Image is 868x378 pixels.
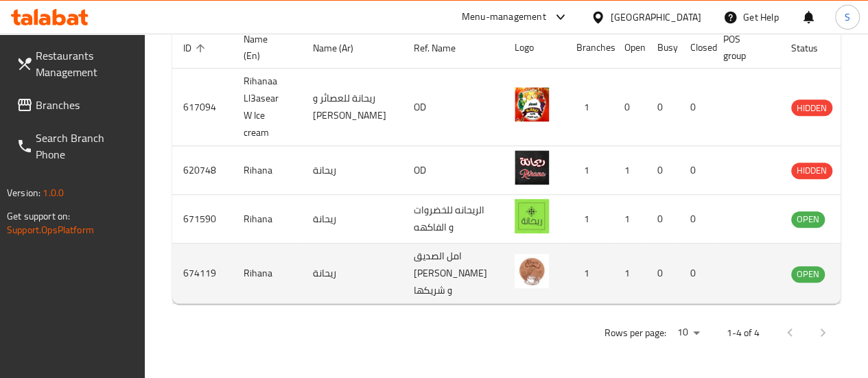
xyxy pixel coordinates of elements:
[244,31,285,64] span: Name (En)
[233,244,302,304] td: Rihana
[679,195,712,244] td: 0
[565,244,613,304] td: 1
[565,27,613,69] th: Branches
[515,87,549,121] img: Rihanaa Ll3asear W Ice cream
[845,10,850,25] span: S
[233,195,302,244] td: Rihana
[5,121,145,171] a: Search Branch Phone
[791,211,825,228] div: OPEN
[172,146,233,195] td: 620748
[646,27,679,69] th: Busy
[5,39,145,88] a: Restaurants Management
[679,27,712,69] th: Closed
[403,69,504,146] td: OD
[172,69,233,146] td: 617094
[727,324,760,342] p: 1-4 of 4
[172,244,233,304] td: 674119
[7,221,94,239] a: Support.OpsPlatform
[233,69,302,146] td: Rihanaa Ll3asear W Ice cream
[613,69,646,146] td: 0
[791,99,832,116] div: HIDDEN
[7,184,40,202] span: Version:
[462,9,546,25] div: Menu-management
[565,69,613,146] td: 1
[791,211,825,227] span: OPEN
[36,47,134,80] span: Restaurants Management
[36,130,134,163] span: Search Branch Phone
[646,146,679,195] td: 0
[414,40,473,56] span: Ref. Name
[672,322,705,343] div: Rows per page:
[504,27,565,69] th: Logo
[302,195,403,244] td: ريحانة
[172,195,233,244] td: 671590
[302,69,403,146] td: ريحانة للعصائر و [PERSON_NAME]
[791,163,832,179] div: HIDDEN
[7,207,70,225] span: Get support on:
[646,195,679,244] td: 0
[302,146,403,195] td: ريحانة
[679,244,712,304] td: 0
[403,146,504,195] td: OD
[791,100,832,116] span: HIDDEN
[791,163,832,178] span: HIDDEN
[302,244,403,304] td: ريحانة
[791,40,836,56] span: Status
[679,146,712,195] td: 0
[791,266,825,282] span: OPEN
[565,146,613,195] td: 1
[646,244,679,304] td: 0
[605,324,666,342] p: Rows per page:
[565,195,613,244] td: 1
[313,40,371,56] span: Name (Ar)
[791,266,825,283] div: OPEN
[613,146,646,195] td: 1
[515,199,549,233] img: Rihana
[613,244,646,304] td: 1
[613,27,646,69] th: Open
[233,146,302,195] td: Rihana
[403,244,504,304] td: امل الصديق [PERSON_NAME] و شريكها
[5,88,145,121] a: Branches
[723,31,764,64] span: POS group
[515,150,549,185] img: Rihana
[611,10,701,25] div: [GEOGRAPHIC_DATA]
[183,40,209,56] span: ID
[613,195,646,244] td: 1
[43,184,64,202] span: 1.0.0
[36,97,134,113] span: Branches
[403,195,504,244] td: الريحانه للخضروات و الفاكهه
[646,69,679,146] td: 0
[515,254,549,288] img: Rihana
[679,69,712,146] td: 0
